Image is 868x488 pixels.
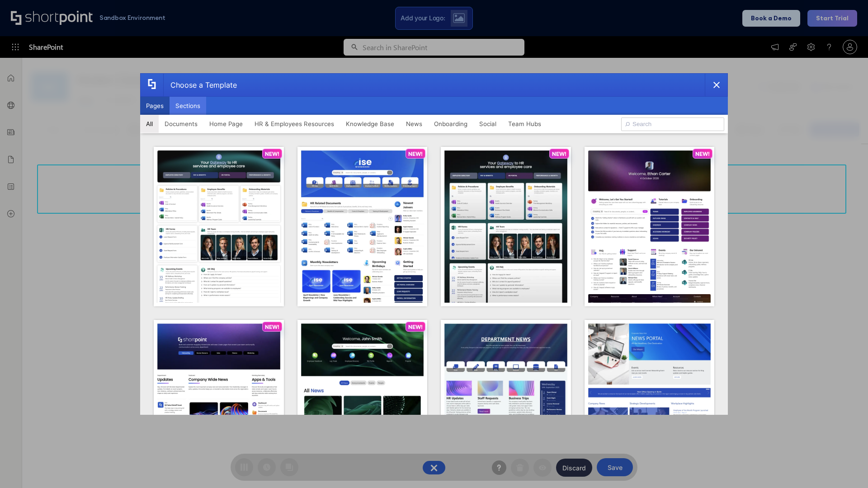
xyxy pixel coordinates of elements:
button: Pages [140,97,170,115]
div: Choose a Template [163,74,237,96]
button: Documents [159,115,203,133]
p: NEW! [265,324,279,330]
button: Home Page [203,115,249,133]
button: Knowledge Base [340,115,400,133]
button: Sections [170,97,206,115]
button: All [140,115,159,133]
button: News [400,115,428,133]
p: NEW! [265,150,279,157]
iframe: Chat Widget [823,445,868,488]
button: Onboarding [428,115,473,133]
button: Social [473,115,502,133]
p: NEW! [552,150,566,157]
button: HR & Employees Resources [249,115,340,133]
button: Team Hubs [502,115,547,133]
p: NEW! [695,150,710,157]
input: Search [621,117,724,131]
p: NEW! [408,150,423,157]
p: NEW! [408,324,423,330]
div: template selector [140,73,728,415]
